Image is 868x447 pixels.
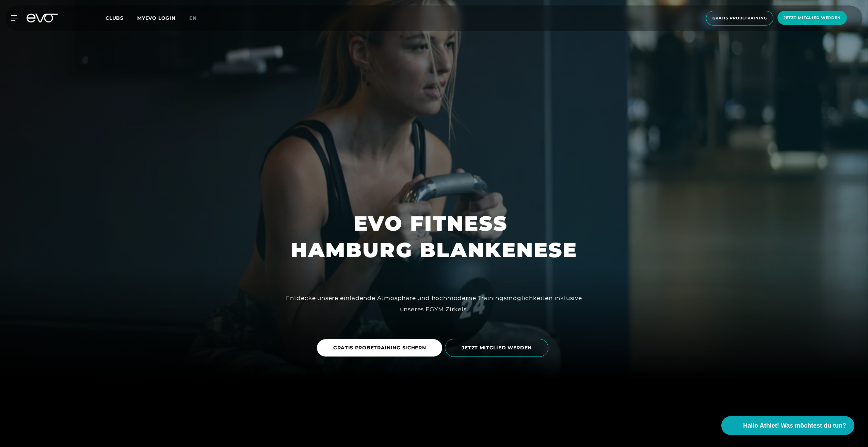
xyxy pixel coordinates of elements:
h1: EVO FITNESS HAMBURG BLANKENESE [291,210,577,263]
span: Hallo Athlet! Was möchtest du tun? [743,421,846,430]
span: Gratis Probetraining [712,15,767,21]
a: Jetzt Mitglied werden [775,11,849,26]
button: Hallo Athlet! Was möchtest du tun? [721,416,854,435]
span: GRATIS PROBETRAINING SICHERN [333,344,426,351]
a: JETZT MITGLIED WERDEN [445,334,551,362]
div: Entdecke unsere einladende Atmosphäre und hochmoderne Trainingsmöglichkeiten inklusive unseres EG... [281,293,587,315]
a: GRATIS PROBETRAINING SICHERN [317,334,445,362]
span: Clubs [106,15,124,21]
a: MYEVO LOGIN [137,15,176,21]
span: en [189,15,197,21]
a: en [189,14,205,22]
span: JETZT MITGLIED WERDEN [462,344,532,351]
a: Clubs [106,15,137,21]
span: Jetzt Mitglied werden [784,15,841,21]
a: Gratis Probetraining [704,11,775,26]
